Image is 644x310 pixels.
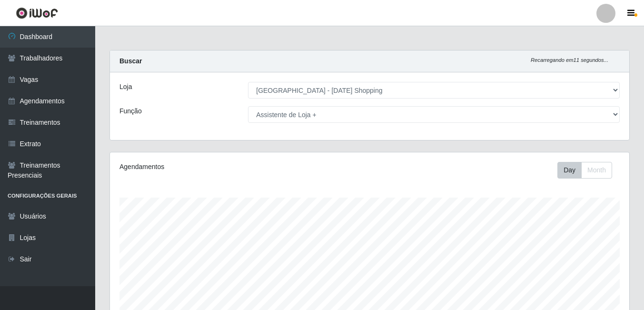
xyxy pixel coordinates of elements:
[119,57,142,65] strong: Buscar
[119,106,142,116] label: Função
[557,162,612,179] div: First group
[557,162,620,179] div: Toolbar with button groups
[16,7,58,19] img: CoreUI Logo
[581,162,612,179] button: Month
[119,82,132,92] label: Loja
[531,57,608,63] i: Recarregando em 11 segundos...
[557,162,582,179] button: Day
[119,162,319,172] div: Agendamentos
